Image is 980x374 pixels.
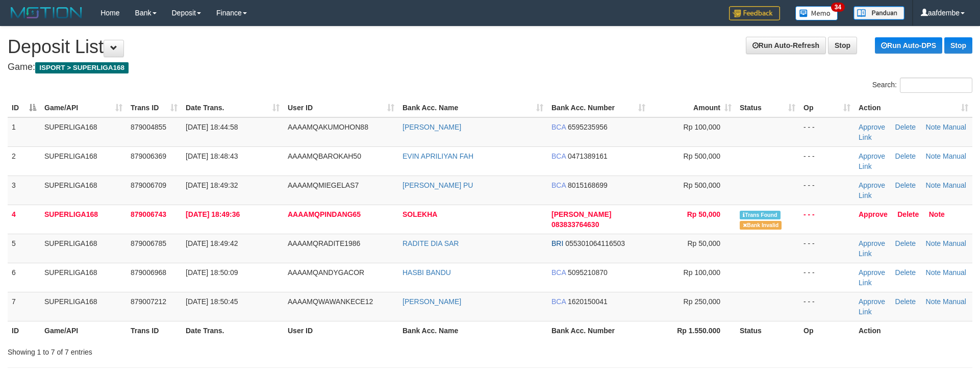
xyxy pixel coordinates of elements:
td: - - - [799,176,855,205]
span: [DATE] 18:44:58 [186,123,238,131]
span: AAAAMQMIEGELAS7 [288,181,359,189]
a: Approve [859,239,885,247]
a: Manual Link [859,181,966,200]
a: Note [926,268,941,277]
input: Search: [900,78,972,93]
td: SUPERLIGA168 [40,234,127,263]
a: Approve [859,268,885,277]
th: Game/API [40,321,127,340]
span: BRI [551,239,563,247]
span: Rp 100,000 [684,123,720,131]
img: Feedback.jpg [729,6,780,20]
td: SUPERLIGA168 [40,117,127,147]
a: RADITE DIA SAR [403,239,459,247]
span: Copy 6595235956 to clipboard [568,123,608,131]
td: 4 [8,205,40,234]
span: BCA [551,268,566,277]
a: Delete [895,181,916,189]
td: 6 [8,263,40,292]
span: Bank is not match [740,221,782,230]
span: BCA [551,181,566,189]
a: Note [929,210,945,218]
span: Copy 0471389161 to clipboard [568,152,608,160]
td: 7 [8,292,40,321]
a: Delete [897,210,919,218]
th: Bank Acc. Name: activate to sort column ascending [398,98,547,117]
span: Rp 500,000 [684,181,720,189]
span: AAAAMQAKUMOHON88 [288,123,368,131]
td: - - - [799,234,855,263]
td: 3 [8,176,40,205]
th: Action: activate to sort column ascending [855,98,972,117]
th: Action [855,321,972,340]
span: Rp 50,000 [687,210,720,218]
img: Button%20Memo.svg [795,6,838,20]
img: panduan.png [853,6,904,20]
span: AAAAMQRADITE1986 [288,239,360,247]
a: [PERSON_NAME] [403,123,461,131]
td: SUPERLIGA168 [40,292,127,321]
span: Copy 083833764630 to clipboard [551,220,599,229]
td: - - - [799,146,855,176]
td: - - - [799,117,855,147]
span: 879006968 [131,268,166,277]
span: [DATE] 18:50:45 [186,297,238,306]
a: Approve [859,297,885,306]
a: Note [926,181,941,189]
a: Note [926,239,941,247]
td: - - - [799,205,855,234]
div: Showing 1 to 7 of 7 entries [8,343,400,357]
span: Rp 500,000 [684,152,720,160]
a: Delete [895,152,916,160]
span: Copy 1620150041 to clipboard [568,297,608,306]
th: User ID [284,321,398,340]
td: 5 [8,234,40,263]
th: Status [736,321,799,340]
th: Op: activate to sort column ascending [799,98,855,117]
a: Approve [859,123,885,131]
span: 879007212 [131,297,166,306]
a: Note [926,123,941,131]
a: Run Auto-Refresh [746,37,826,54]
h1: Deposit List [8,37,972,57]
a: [PERSON_NAME] PU [403,181,473,189]
th: Trans ID [127,321,182,340]
span: [DATE] 18:50:09 [186,268,238,277]
th: Date Trans.: activate to sort column ascending [182,98,284,117]
td: 2 [8,146,40,176]
a: Delete [895,297,916,306]
a: Stop [828,37,857,54]
span: BCA [551,297,566,306]
label: Search: [872,78,972,93]
span: 34 [831,3,845,12]
th: Game/API: activate to sort column ascending [40,98,127,117]
span: [DATE] 18:49:36 [186,210,240,218]
td: SUPERLIGA168 [40,146,127,176]
span: Similar transaction found [740,211,781,219]
a: Manual Link [859,239,966,258]
a: Delete [895,239,916,247]
span: BCA [551,152,566,160]
img: MOTION_logo.png [8,5,85,20]
span: AAAAMQWAWANKECE12 [288,297,373,306]
td: - - - [799,263,855,292]
th: Op [799,321,855,340]
a: Note [926,152,941,160]
a: Approve [859,210,888,218]
span: ISPORT > SUPERLIGA168 [35,62,129,73]
a: Manual Link [859,152,966,170]
a: Manual Link [859,268,966,287]
td: - - - [799,292,855,321]
a: Run Auto-DPS [875,37,942,54]
a: HASBI BANDU [403,268,451,277]
span: [DATE] 18:49:32 [186,181,238,189]
a: EVIN APRILIYAN FAH [403,152,473,160]
a: Approve [859,152,885,160]
th: Date Trans. [182,321,284,340]
th: Trans ID: activate to sort column ascending [127,98,182,117]
span: 879006785 [131,239,166,247]
th: ID: activate to sort column descending [8,98,40,117]
td: 1 [8,117,40,147]
span: 879006369 [131,152,166,160]
span: Copy 055301064116503 to clipboard [565,239,625,247]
